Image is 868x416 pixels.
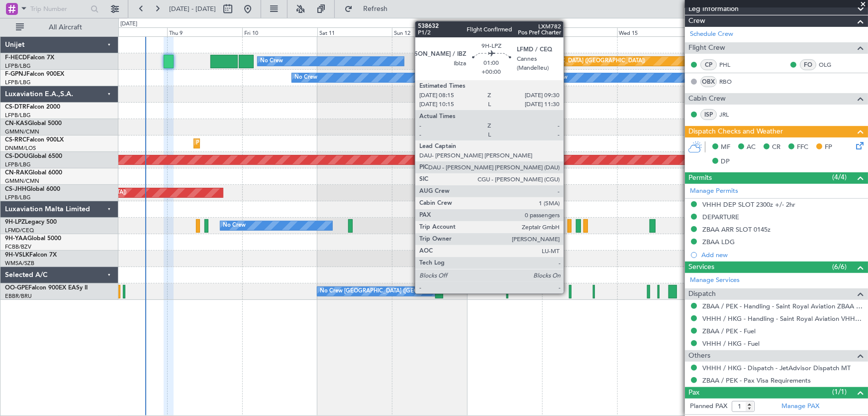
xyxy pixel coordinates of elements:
a: RBO [719,77,742,86]
div: OBX [700,76,717,87]
a: 9H-YAAGlobal 5000 [5,236,61,242]
span: CR [772,142,780,152]
span: [DATE] - [DATE] [169,4,216,13]
div: Wed 15 [617,27,692,36]
div: ZBAA ARR SLOT 0145z [702,225,771,234]
span: 9H-VSLK [5,252,29,258]
a: PHL [719,60,742,69]
input: Trip Number [30,1,88,16]
span: CS-RRC [5,137,26,143]
span: CN-RAK [5,170,28,176]
a: FCBB/BZV [5,243,31,251]
div: Planned Maint Lagos ([PERSON_NAME]) [196,136,299,151]
a: F-GPNJFalcon 900EX [5,71,64,77]
div: No Crew [545,70,568,85]
a: DNMM/LOS [5,144,36,152]
a: VHHH / HKG - Dispatch - JetAdvisor Dispatch MT [702,364,851,372]
div: Add new [701,251,863,259]
label: Planned PAX [690,402,727,412]
a: Manage Services [690,276,740,285]
div: Tue 14 [542,27,617,36]
span: CS-DOU [5,153,28,159]
a: GMMN/CMN [5,128,39,136]
span: Cabin Crew [688,93,726,105]
div: No Crew [GEOGRAPHIC_DATA] ([GEOGRAPHIC_DATA] National) [320,284,486,299]
span: Refresh [355,5,396,12]
div: Sat 11 [317,27,392,36]
div: VHHH DEP SLOT 2300z +/- 2hr [702,200,795,209]
a: VHHH / HKG - Handling - Saint Royal Aviation VHHH / HKG [702,314,863,323]
span: (1/1) [832,387,847,397]
span: All Aircraft [26,24,105,31]
span: Pax [688,387,699,399]
span: FFC [797,142,808,152]
a: LFMD/CEQ [5,227,34,234]
button: All Aircraft [11,19,108,35]
a: LFPB/LBG [5,62,31,70]
a: Schedule Crew [690,29,733,39]
a: LFPB/LBG [5,112,31,119]
span: Permits [688,172,712,184]
span: 9H-YAA [5,236,27,242]
div: No Crew [294,70,317,85]
a: ZBAA / PEK - Pax Visa Requirements [702,376,811,385]
a: JRL [719,110,742,119]
a: F-HECDFalcon 7X [5,55,54,61]
a: CN-RAKGlobal 6000 [5,170,62,176]
span: Flight Crew [688,42,725,54]
span: Dispatch Checks and Weather [688,126,783,138]
div: Fri 10 [242,27,317,36]
a: OO-GPEFalcon 900EX EASy II [5,285,88,291]
span: AC [747,142,756,152]
div: DEPARTURE [702,213,739,221]
div: Mon 13 [467,27,542,36]
div: ISP [700,109,717,120]
span: Dispatch [688,288,716,300]
span: Leg Information [688,3,739,15]
span: (4/4) [832,172,847,182]
div: FO [800,59,816,70]
span: CN-KAS [5,121,28,127]
button: Refresh [340,1,399,17]
a: 9H-LPZLegacy 500 [5,219,57,225]
a: OLG [819,60,841,69]
div: No Crew [260,54,283,69]
div: Wed 8 [92,27,167,36]
a: CS-DTRFalcon 2000 [5,104,60,110]
span: DP [721,157,730,167]
span: MF [721,142,730,152]
a: LFPB/LBG [5,194,31,201]
a: CS-RRCFalcon 900LX [5,137,64,143]
span: Services [688,262,714,273]
div: No Crew [223,218,246,233]
span: 9H-LPZ [5,219,25,225]
a: VHHH / HKG - Fuel [702,339,760,348]
div: CP [700,59,717,70]
a: Manage Permits [690,186,738,196]
a: EBBR/BRU [5,292,32,300]
span: FP [825,142,832,152]
span: F-GPNJ [5,71,26,77]
a: GMMN/CMN [5,177,39,185]
a: ZBAA / PEK - Handling - Saint Royal Aviation ZBAA / [GEOGRAPHIC_DATA] [702,302,863,310]
span: Others [688,350,710,362]
a: WMSA/SZB [5,260,34,267]
a: ZBAA / PEK - Fuel [702,327,756,335]
a: 9H-VSLKFalcon 7X [5,252,57,258]
a: LFPB/LBG [5,161,31,168]
a: Manage PAX [781,402,819,412]
a: CS-JHHGlobal 6000 [5,186,60,192]
div: Thu 9 [167,27,242,36]
div: Sun 12 [392,27,467,36]
span: OO-GPE [5,285,28,291]
div: [DATE] [120,20,137,28]
div: Planned Maint [GEOGRAPHIC_DATA] ([GEOGRAPHIC_DATA]) [488,54,645,69]
span: F-HECD [5,55,27,61]
span: (6/6) [832,262,847,272]
a: LFPB/LBG [5,79,31,86]
span: CS-JHH [5,186,26,192]
div: ZBAA LDG [702,238,735,246]
span: Crew [688,15,705,27]
span: CS-DTR [5,104,26,110]
a: CS-DOUGlobal 6500 [5,153,62,159]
